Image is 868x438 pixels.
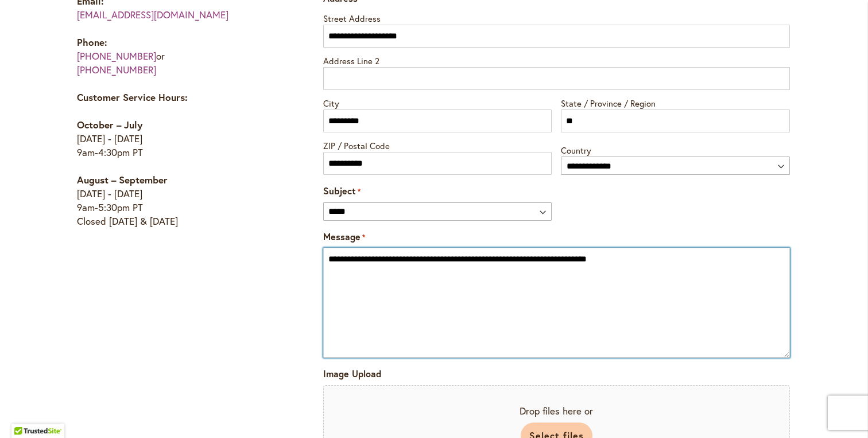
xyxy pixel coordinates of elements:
strong: Phone: [77,36,107,49]
label: State / Province / Region [561,95,790,109]
strong: October – July [77,118,142,131]
label: City [323,95,552,109]
label: ZIP / Postal Code [323,137,552,152]
p: or [77,36,278,77]
strong: Customer Service Hours: [77,91,188,104]
a: [PHONE_NUMBER] [77,49,156,62]
a: [EMAIL_ADDRESS][DOMAIN_NAME] [77,8,228,21]
label: Message [323,230,365,244]
p: [DATE] - [DATE] 9am-5:30pm PT Closed [DATE] & [DATE] [77,173,278,228]
strong: August – September [77,173,168,186]
label: Country [561,142,790,157]
label: Street Address [323,10,790,25]
label: Subject [323,185,361,198]
a: [PHONE_NUMBER] [77,63,156,76]
label: Address Line 2 [323,52,790,67]
p: [DATE] - [DATE] 9am-4:30pm PT [77,118,278,159]
label: Image Upload [323,367,381,381]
